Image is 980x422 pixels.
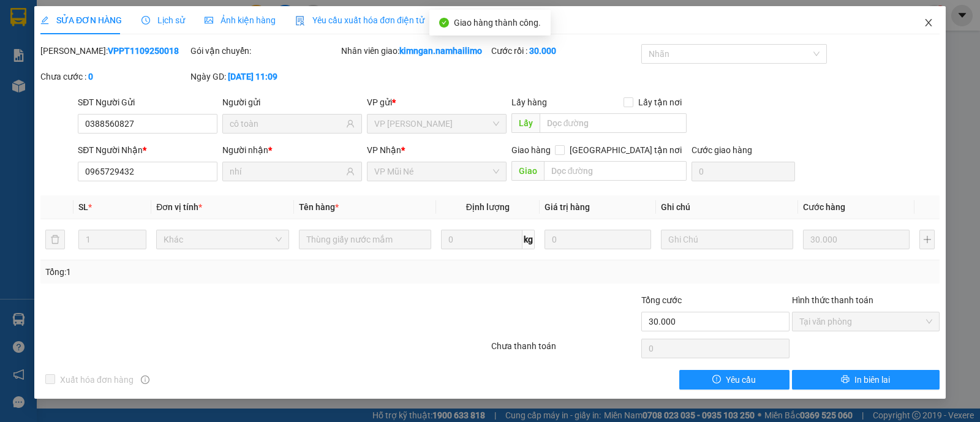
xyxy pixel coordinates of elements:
span: Giao [511,161,544,181]
div: Người gửi [222,96,362,109]
span: SL [78,202,88,212]
span: Yêu cầu [726,373,756,386]
div: Tổng: 1 [45,265,379,279]
span: Yêu cầu xuất hóa đơn điện tử [295,15,424,25]
span: clock-circle [141,16,150,24]
span: printer [841,375,850,385]
span: user [346,119,355,128]
span: Ảnh kiện hàng [205,15,276,25]
input: Tên người gửi [230,117,344,130]
label: Hình thức thanh toán [792,295,873,305]
span: Lấy [511,113,540,133]
span: Tổng cước [641,295,682,305]
span: Đơn vị tính [156,202,202,212]
button: Close [911,6,946,40]
div: Nhân viên giao: [341,44,489,58]
span: In biên lai [854,373,890,386]
input: Tên người nhận [230,165,344,178]
b: 30.000 [529,46,556,56]
span: Xuất hóa đơn hàng [55,373,138,386]
span: SỬA ĐƠN HÀNG [40,15,122,25]
b: kimngan.namhailimo [399,46,482,56]
span: Giá trị hàng [545,202,590,212]
div: [PERSON_NAME]: [40,44,188,58]
input: Cước giao hàng [692,162,795,181]
b: VPPT1109250018 [108,46,179,56]
span: Tên hàng [299,202,339,212]
span: VP Nhận [367,145,401,155]
input: Ghi Chú [661,230,793,249]
span: Định lượng [466,202,510,212]
span: user [346,167,355,176]
label: Cước giao hàng [692,145,752,155]
div: Gói vận chuyển: [190,44,338,58]
input: VD: Bàn, Ghế [299,230,431,249]
div: Người nhận [222,143,362,157]
span: VP Mũi Né [374,162,499,181]
button: delete [45,230,65,249]
button: plus [919,230,935,249]
img: icon [295,16,305,26]
span: Lịch sử [141,15,185,25]
span: edit [40,16,49,24]
input: 0 [545,230,651,249]
span: kg [522,230,535,249]
input: Dọc đường [544,161,687,181]
div: Chưa thanh toán [490,339,640,361]
input: 0 [803,230,910,249]
button: printerIn biên lai [792,370,940,390]
div: VP gửi [367,96,507,109]
span: [GEOGRAPHIC_DATA] tận nơi [565,143,687,157]
div: Ngày GD: [190,70,338,83]
span: VP Phan Thiết [374,115,499,133]
div: Cước rồi : [491,44,639,58]
span: Cước hàng [803,202,845,212]
span: Giao hàng thành công. [454,18,541,28]
span: Tại văn phòng [799,312,932,331]
input: Dọc đường [540,113,687,133]
span: Lấy tận nơi [633,96,687,109]
div: SĐT Người Gửi [78,96,217,109]
span: Lấy hàng [511,97,547,107]
div: Chưa cước : [40,70,188,83]
b: [DATE] 11:09 [228,72,277,81]
span: exclamation-circle [712,375,721,385]
button: exclamation-circleYêu cầu [679,370,790,390]
span: close [924,18,933,28]
span: picture [205,16,213,24]
th: Ghi chú [656,195,798,219]
span: Khác [164,230,281,249]
span: check-circle [439,18,449,28]
span: info-circle [141,375,149,384]
span: Giao hàng [511,145,551,155]
div: SĐT Người Nhận [78,143,217,157]
b: 0 [88,72,93,81]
